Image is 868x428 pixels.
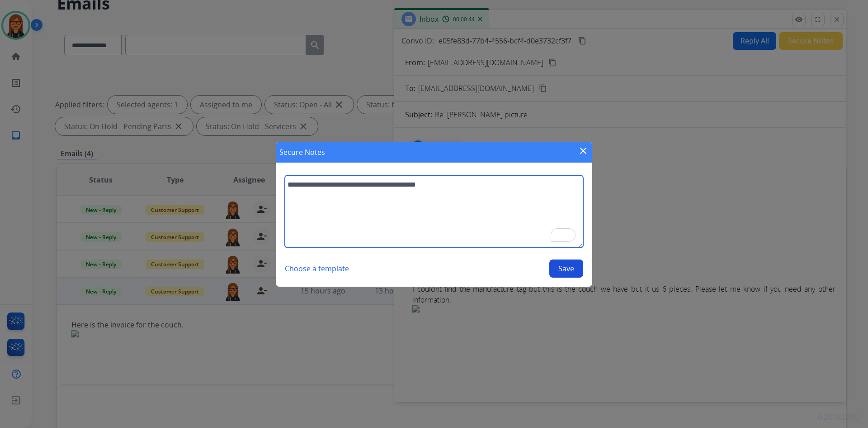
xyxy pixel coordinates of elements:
[578,145,589,156] mat-icon: close
[285,175,583,248] textarea: To enrich screen reader interactions, please activate Accessibility in Grammarly extension settings
[285,260,349,278] button: Choose a template
[818,412,859,423] p: 0.20.1027RC
[549,260,583,278] button: Save
[279,147,325,158] h1: Secure Notes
